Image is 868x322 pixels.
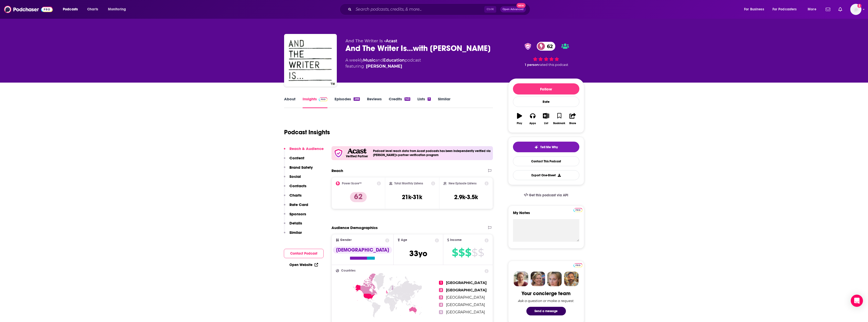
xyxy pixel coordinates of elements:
img: Sydney Profile [514,272,528,286]
a: InsightsPodchaser Pro [303,97,328,108]
a: Episodes266 [335,97,360,108]
span: Monitoring [108,6,126,13]
span: [GEOGRAPHIC_DATA] [446,302,485,307]
a: Contact This Podcast [513,156,579,166]
button: Content [284,156,304,165]
button: Charts [284,193,302,202]
span: Ctrl K [484,6,496,13]
a: Music [363,58,375,63]
button: Show profile menu [850,4,861,15]
span: For Business [744,6,764,13]
button: Contact Podcast [284,249,324,258]
img: User Profile [850,4,861,15]
a: Show notifications dropdown [824,5,832,14]
button: Bookmark [553,110,566,128]
p: Contacts [289,183,306,188]
span: $ [458,249,465,257]
button: Reach & Audience [284,146,324,156]
h5: Verified Partner [346,155,368,158]
button: Play [513,110,526,128]
span: New [516,3,526,8]
div: 266 [354,97,360,101]
button: List [539,110,552,128]
p: Brand Safety [289,165,313,170]
button: Similar [284,230,302,239]
div: verified Badge62 1 personrated this podcast [508,39,584,70]
span: Charts [87,6,98,13]
span: [GEOGRAPHIC_DATA] [446,288,487,292]
div: Rate [513,97,579,107]
p: Social [289,174,301,179]
h2: Total Monthly Listens [394,182,423,185]
span: $ [465,249,471,257]
div: [DEMOGRAPHIC_DATA] [333,247,392,254]
span: $ [452,249,458,257]
div: Ask a question or make a request. [518,299,574,303]
button: Rate Card [284,202,308,212]
span: Income [450,238,462,242]
img: Acast [347,148,366,154]
a: Credits143 [389,97,410,108]
div: Open Intercom Messenger [851,295,863,307]
svg: Add a profile image [857,4,861,8]
img: And The Writer Is...with Ross Golan [285,35,336,86]
input: Search podcasts, credits, & more... [354,5,484,13]
h4: Podcast level reach data from Acast podcasts has been independently verified via [PERSON_NAME]'s ... [373,149,491,157]
h3: 21k-31k [402,193,422,201]
span: Open Advanced [503,8,524,11]
span: 1 [439,281,443,285]
a: Open Website [289,263,318,267]
label: My Notes [513,210,579,219]
div: 7 [428,97,431,101]
button: Sponsors [284,212,306,221]
button: Social [284,174,301,183]
span: For Podcasters [772,6,797,13]
button: Open AdvancedNew [500,6,526,12]
a: About [284,97,296,108]
span: $ [478,249,484,257]
a: Similar [438,97,450,108]
img: verified Badge [523,43,533,50]
a: Charts [84,5,101,13]
span: 4 [439,303,443,307]
img: Jules Profile [547,272,562,286]
span: Age [401,238,407,242]
button: open menu [59,5,84,13]
button: tell me why sparkleTell Me Why [513,142,579,152]
button: Brand Safety [284,165,313,174]
span: 3 [439,295,443,299]
div: Play [517,122,522,125]
button: Send a message [526,307,566,315]
span: 1 person [525,63,539,67]
p: Details [289,221,302,225]
button: Contacts [284,183,306,193]
img: Podchaser Pro [574,263,582,267]
span: More [808,6,816,13]
span: Logged in as xan.giglio [850,4,861,15]
h1: Podcast Insights [284,128,330,136]
img: Jon Profile [564,272,579,286]
a: Pro website [574,262,582,267]
div: Your concierge team [522,290,570,297]
p: 62 [350,192,367,202]
button: open menu [769,5,804,13]
span: Get this podcast via API [529,193,568,197]
a: Podchaser - Follow, Share and Rate Podcasts [4,5,53,14]
h2: Audience Demographics [331,225,378,230]
button: Export One-Sheet [513,170,579,180]
a: Lists7 [417,97,431,108]
a: Pro website [574,207,582,212]
button: Follow [513,83,579,94]
a: 62 [537,42,555,51]
span: 5 [439,310,443,314]
h3: 2.9k-3.5k [454,193,478,201]
p: Rate Card [289,202,308,207]
a: Get this podcast via API [520,189,572,201]
span: Gender [340,238,352,242]
img: verfied icon [334,148,343,158]
a: Show notifications dropdown [836,5,844,14]
button: open menu [804,5,823,13]
a: Reviews [367,97,382,108]
span: 62 [542,42,555,51]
